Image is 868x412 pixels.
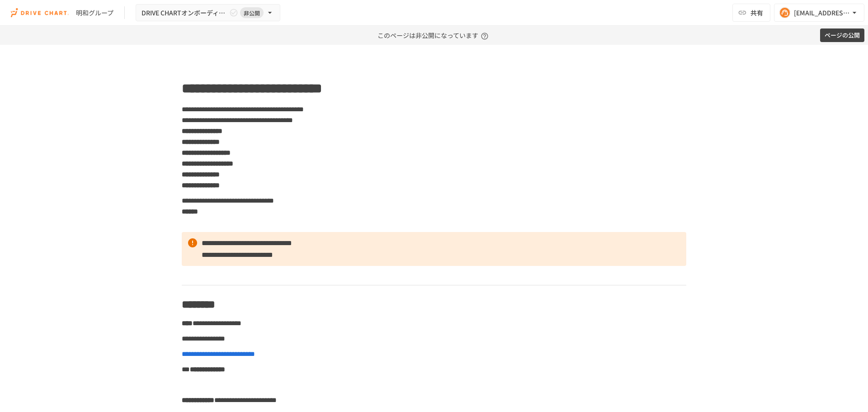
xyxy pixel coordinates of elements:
[377,26,491,45] p: このページは非公開になっています
[732,4,770,22] button: 共有
[240,8,264,18] span: 非公開
[820,28,864,43] button: ページの公開
[750,8,763,18] span: 共有
[774,4,864,22] button: [EMAIL_ADDRESS][PERSON_NAME][DOMAIN_NAME]
[11,5,69,20] img: i9VDDS9JuLRLX3JIUyK59LcYp6Y9cayLPHs4hOxMB9W
[794,7,850,19] div: [EMAIL_ADDRESS][PERSON_NAME][DOMAIN_NAME]
[136,4,280,22] button: DRIVE CHARTオンボーディング_v4.4非公開
[142,7,227,19] span: DRIVE CHARTオンボーディング_v4.4
[76,8,113,18] div: 明和グループ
